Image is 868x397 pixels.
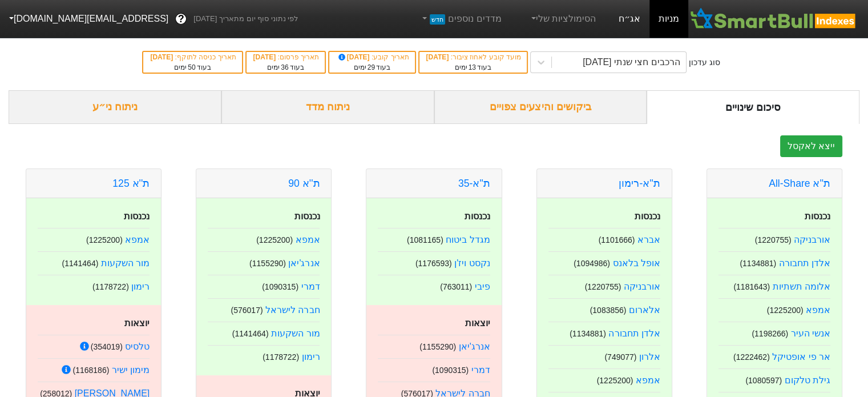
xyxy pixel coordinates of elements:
small: ( 1080597 ) [745,376,782,385]
small: ( 1101666 ) [599,235,635,244]
div: בעוד ימים [252,62,320,73]
a: ת''א-רימון [619,178,660,189]
button: ייצא לאקסל [780,135,842,157]
div: ביקושים והיצעים צפויים [434,90,647,124]
a: דמרי [301,282,320,291]
small: ( 1168186 ) [72,366,109,375]
small: ( 1094986 ) [574,259,610,268]
span: לפי נתוני סוף יום מתאריך [DATE] [193,13,298,25]
span: 36 [281,63,288,71]
small: ( 354019 ) [91,342,123,351]
small: ( 1090315 ) [432,366,469,375]
div: סוג עדכון [689,57,720,69]
small: ( 763011 ) [440,282,472,291]
a: אורבניקה [794,235,830,244]
div: ניתוח מדד [221,90,434,124]
a: רימון [301,352,320,362]
a: מור השקעות [101,258,150,268]
div: תאריך קובע : [335,52,409,62]
span: 13 [469,63,476,71]
span: 29 [368,63,375,71]
div: בעוד ימים [425,62,521,73]
div: מועד קובע לאחוז ציבור : [425,52,521,62]
a: ת''א 90 [288,178,320,189]
a: נקסט ויז'ן [454,258,490,268]
strong: נכנסות [465,211,490,221]
span: ? [178,11,184,27]
a: מור השקעות [271,328,320,338]
a: אמפא [806,305,830,315]
strong: נכנסות [294,211,320,221]
small: ( 1081165 ) [407,235,443,244]
strong: נכנסות [805,211,830,221]
a: ת''א 125 [112,178,150,189]
a: אלארום [629,305,660,315]
a: הסימולציות שלי [524,7,601,30]
div: בעוד ימים [335,62,409,73]
span: [DATE] [426,53,451,61]
div: סיכום שינויים [647,90,859,124]
a: אורבניקה [624,282,660,291]
a: אנרג'יאן [288,258,320,268]
small: ( 1141464 ) [62,259,98,268]
div: ניתוח ני״ע [9,90,221,124]
small: ( 1176593 ) [415,259,452,268]
small: ( 1178722 ) [92,282,129,291]
small: ( 1083856 ) [590,306,627,315]
span: 50 [188,63,195,71]
a: דמרי [471,365,490,375]
strong: יוצאות [124,318,150,328]
a: אנרג'יאן [459,342,490,351]
a: גילת טלקום [785,375,830,385]
small: ( 1220755 ) [755,235,792,244]
a: מדדים נוספיםחדש [415,7,506,30]
div: תאריך כניסה לתוקף : [149,52,236,62]
strong: נכנסות [635,211,660,221]
a: אמפא [125,235,150,244]
small: ( 1222462 ) [733,352,770,362]
div: בעוד ימים [149,62,236,73]
a: אלרון [639,352,660,362]
small: ( 1134881 ) [570,329,606,338]
small: ( 1220755 ) [585,282,621,291]
a: אופל בלאנס [612,258,660,268]
small: ( 1198266 ) [752,329,788,338]
small: ( 1225200 ) [767,306,804,315]
div: הרכבים חצי שנתי [DATE] [583,55,680,69]
small: ( 1155290 ) [249,259,286,268]
small: ( 576017 ) [231,306,263,315]
a: חברה לישראל [265,305,320,315]
a: אמפא [636,375,660,385]
small: ( 1181643 ) [733,282,770,291]
a: אלדן תחבורה [779,258,830,268]
a: טלסיס [125,342,150,351]
small: ( 1225200 ) [597,376,633,385]
a: אלדן תחבורה [608,328,660,338]
a: מימון ישיר [112,365,150,375]
strong: יוצאות [465,318,490,328]
small: ( 1090315 ) [262,282,298,291]
span: [DATE] [336,53,372,61]
span: [DATE] [253,53,278,61]
a: אלומה תשתיות [773,282,830,291]
small: ( 1225200 ) [86,235,123,244]
a: אברא [637,235,660,244]
small: ( 749077 ) [604,352,636,362]
a: רימון [131,282,150,291]
a: אר פי אופטיקל [772,352,830,362]
strong: נכנסות [124,211,150,221]
div: תאריך פרסום : [252,52,320,62]
a: מגדל ביטוח [446,235,490,244]
a: ת''א All-Share [769,178,830,189]
a: אנשי העיר [791,328,830,338]
small: ( 1141464 ) [232,329,269,338]
span: [DATE] [150,53,175,61]
small: ( 1178722 ) [263,352,299,362]
span: חדש [430,14,445,25]
small: ( 1155290 ) [419,342,456,351]
a: אמפא [295,235,320,244]
a: ת"א-35 [458,178,490,189]
small: ( 1134881 ) [740,259,776,268]
a: פיבי [475,282,490,291]
small: ( 1225200 ) [256,235,293,244]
